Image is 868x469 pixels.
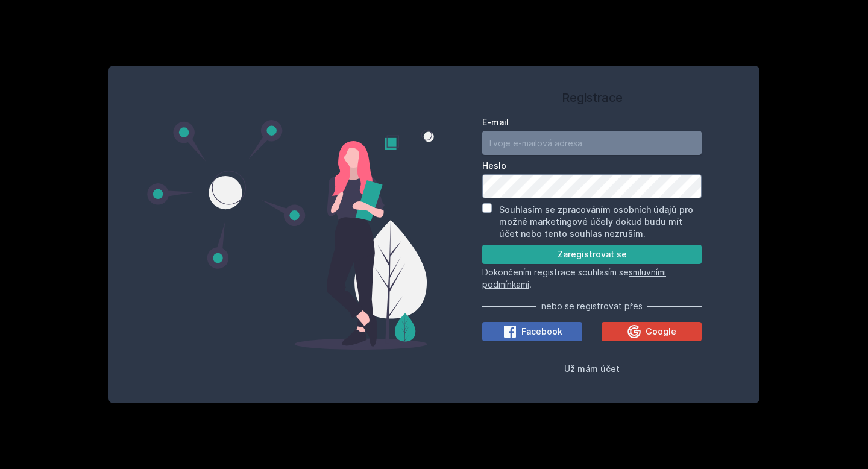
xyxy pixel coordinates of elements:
button: Facebook [482,322,582,341]
label: Heslo [482,160,702,172]
span: Už mám účet [564,364,620,374]
p: Dokončením registrace souhlasím se . [482,266,702,291]
span: Google [646,326,676,338]
input: Tvoje e-mailová adresa [482,131,702,155]
span: nebo se registrovat přes [541,300,643,312]
button: Zaregistrovat se [482,245,702,264]
label: E-mail [482,116,702,128]
h1: Registrace [482,89,702,107]
button: Už mám účet [564,361,620,376]
button: Google [602,322,702,341]
span: Facebook [521,326,562,338]
label: Souhlasím se zpracováním osobních údajů pro možné marketingové účely dokud budu mít účet nebo ten... [499,204,693,239]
